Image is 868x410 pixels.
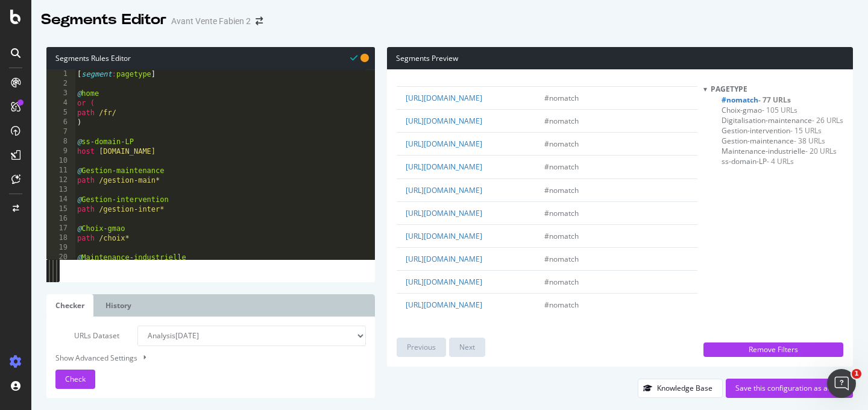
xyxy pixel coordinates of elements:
[544,208,579,218] span: #nomatch
[46,243,75,253] div: 19
[46,89,75,98] div: 3
[794,136,825,146] span: - 38 URLs
[406,116,482,126] a: [URL][DOMAIN_NAME]
[544,139,579,149] span: #nomatch
[722,146,837,156] span: Click to filter pagetype on Maintenance-industrielle
[722,105,797,115] span: Click to filter pagetype on Choix-gmao
[449,338,485,357] button: Next
[406,277,482,287] a: [URL][DOMAIN_NAME]
[406,254,482,264] a: [URL][DOMAIN_NAME]
[171,15,251,27] div: Avant Vente Fabien 2
[46,118,75,127] div: 6
[46,98,75,108] div: 4
[544,116,579,126] span: #nomatch
[544,70,579,80] span: #nomatch
[711,344,836,355] div: Remove Filters
[544,162,579,172] span: #nomatch
[46,137,75,147] div: 8
[722,115,843,125] span: Click to filter pagetype on Digitalisation-maintenance
[407,342,436,352] div: Previous
[46,47,375,69] div: Segments Rules Editor
[406,162,482,172] a: [URL][DOMAIN_NAME]
[397,338,446,357] button: Previous
[722,125,822,136] span: Click to filter pagetype on Gestion-intervention
[46,185,75,195] div: 13
[46,195,75,204] div: 14
[55,370,95,389] button: Check
[65,374,86,384] span: Check
[722,136,825,146] span: Click to filter pagetype on Gestion-maintenance
[827,369,856,398] iframe: Intercom live chat
[544,300,579,310] span: #nomatch
[46,326,128,346] label: URLs Dataset
[46,79,75,89] div: 2
[256,17,263,25] div: arrow-right-arrow-left
[762,105,797,115] span: - 105 URLs
[46,233,75,243] div: 18
[41,10,166,30] div: Segments Editor
[406,185,482,195] a: [URL][DOMAIN_NAME]
[46,294,93,317] a: Checker
[459,342,475,352] div: Next
[726,379,853,398] button: Save this configuration as active
[852,369,861,379] span: 1
[722,95,791,105] span: Click to filter pagetype on #nomatch
[657,383,712,393] div: Knowledge Base
[544,93,579,103] span: #nomatch
[350,52,357,63] span: Syntax is valid
[638,383,723,393] a: Knowledge Base
[46,156,75,166] div: 10
[46,204,75,214] div: 15
[711,84,747,94] span: pagetype
[406,300,482,310] a: [URL][DOMAIN_NAME]
[46,69,75,79] div: 1
[638,379,723,398] button: Knowledge Base
[544,185,579,195] span: #nomatch
[406,139,482,149] a: [URL][DOMAIN_NAME]
[735,383,843,393] div: Save this configuration as active
[790,125,822,136] span: - 15 URLs
[758,95,791,105] span: - 77 URLs
[406,208,482,218] a: [URL][DOMAIN_NAME]
[46,147,75,156] div: 9
[387,47,853,69] div: Segments Preview
[46,253,75,262] div: 20
[703,342,843,357] button: Remove Filters
[96,294,140,317] a: History
[722,156,794,166] span: Click to filter pagetype on ss-domain-LP
[406,70,482,80] a: [URL][DOMAIN_NAME]
[544,277,579,287] span: #nomatch
[805,146,837,156] span: - 20 URLs
[406,93,482,103] a: [URL][DOMAIN_NAME]
[767,156,794,166] span: - 4 URLs
[46,224,75,233] div: 17
[360,52,369,63] span: You have unsaved modifications
[46,108,75,118] div: 5
[406,231,482,241] a: [URL][DOMAIN_NAME]
[46,214,75,224] div: 16
[46,127,75,137] div: 7
[46,175,75,185] div: 12
[544,254,579,264] span: #nomatch
[46,352,357,364] div: Show Advanced Settings
[46,166,75,175] div: 11
[544,231,579,241] span: #nomatch
[812,115,843,125] span: - 26 URLs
